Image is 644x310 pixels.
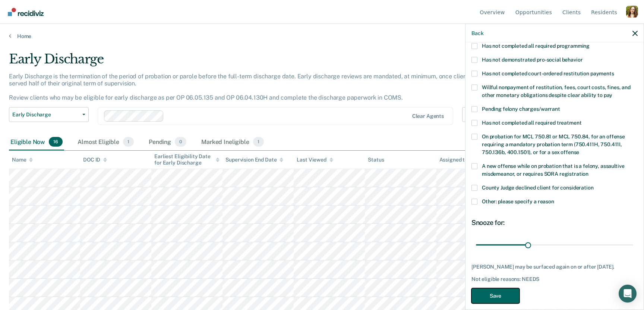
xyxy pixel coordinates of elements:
[175,137,186,147] span: 0
[9,51,492,73] div: Early Discharge
[482,84,631,98] span: Willful nonpayment of restitution, fees, court costs, fines, and other monetary obligations despi...
[482,106,560,112] span: Pending felony charges/warrant
[471,263,638,270] div: [PERSON_NAME] may be surfaced again on or after [DATE].
[8,8,44,16] img: Recidiviz
[49,137,63,147] span: 16
[626,6,638,18] button: Profile dropdown button
[471,276,638,282] div: Not eligible reasons: NEEDS
[83,157,107,163] div: DOC ID
[253,137,264,147] span: 1
[471,218,638,226] div: Snooze for:
[471,288,520,303] button: Save
[297,157,333,163] div: Last Viewed
[482,56,583,62] span: Has not demonstrated pro-social behavior
[9,33,635,40] a: Home
[439,157,474,163] div: Assigned to
[482,163,624,176] span: A new offense while on probation that is a felony, assaultive misdemeanor, or requires SORA regis...
[482,184,594,190] span: County Judge declined client for consideration
[123,137,134,147] span: 1
[225,157,283,163] div: Supervision End Date
[482,133,625,155] span: On probation for MCL 750.81 or MCL 750.84, for an offense requiring a mandatory probation term (7...
[471,30,483,36] button: Back
[154,153,220,166] div: Earliest Eligibility Date for Early Discharge
[412,113,444,119] div: Clear agents
[76,134,135,150] div: Almost Eligible
[12,112,79,118] span: Early Discharge
[200,134,265,150] div: Marked Ineligible
[12,157,33,163] div: Name
[482,119,581,125] span: Has not completed all required treatment
[619,285,637,303] div: Open Intercom Messenger
[482,198,554,204] span: Other: please specify a reason
[147,134,188,150] div: Pending
[9,134,64,150] div: Eligible Now
[482,43,590,48] span: Has not completed all required programming
[9,73,486,101] p: Early Discharge is the termination of the period of probation or parole before the full-term disc...
[368,157,384,163] div: Status
[482,70,614,76] span: Has not completed court-ordered restitution payments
